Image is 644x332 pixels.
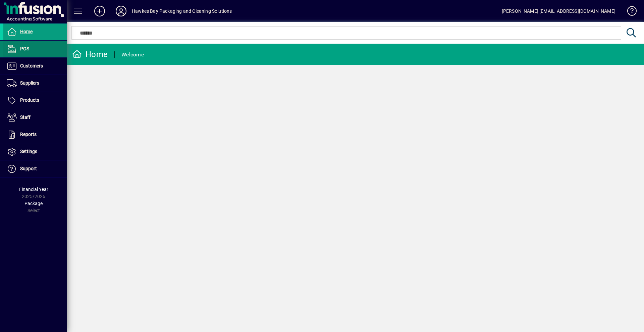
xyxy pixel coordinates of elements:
[24,201,43,206] span: Package
[3,92,67,109] a: Products
[20,46,29,51] span: POS
[20,149,37,154] span: Settings
[20,114,31,120] span: Staff
[502,6,615,16] div: [PERSON_NAME] [EMAIL_ADDRESS][DOMAIN_NAME]
[132,6,232,16] div: Hawkes Bay Packaging and Cleaning Solutions
[3,143,67,160] a: Settings
[622,1,636,23] a: Knowledge Base
[3,75,67,92] a: Suppliers
[3,41,67,57] a: POS
[20,166,37,171] span: Support
[3,109,67,126] a: Staff
[20,29,33,34] span: Home
[72,49,108,60] div: Home
[110,5,132,17] button: Profile
[3,58,67,75] a: Customers
[20,63,43,68] span: Customers
[20,97,39,103] span: Products
[20,80,39,86] span: Suppliers
[89,5,110,17] button: Add
[20,132,37,137] span: Reports
[121,49,144,60] div: Welcome
[19,187,48,192] span: Financial Year
[3,160,67,177] a: Support
[3,126,67,143] a: Reports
